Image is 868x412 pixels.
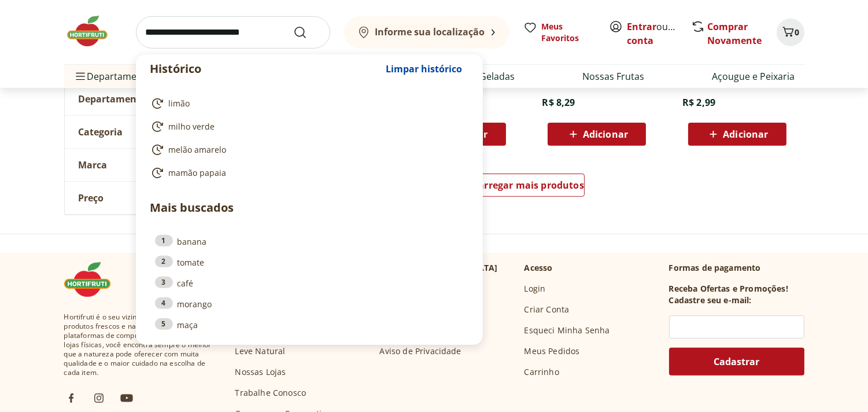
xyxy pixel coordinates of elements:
[669,348,804,376] button: Cadastrar
[525,262,553,274] p: Acesso
[150,143,464,157] a: melão amarelo
[344,16,509,49] button: Informe sua localização
[525,325,610,336] a: Esqueci Minha Senha
[669,262,804,274] p: Formas de pagamento
[688,123,786,146] button: Adicionar
[235,366,286,378] a: Nossas Lojas
[380,345,461,357] a: Aviso de Privacidade
[150,166,464,180] a: mamão papaia
[155,235,464,248] a: 1banana
[669,283,788,295] h3: Receba Ofertas e Promoções!
[169,144,227,156] span: melão amarelo
[79,192,104,204] span: Preço
[169,121,215,133] span: milho verde
[155,256,464,268] a: 2tomate
[155,318,173,330] div: 5
[542,21,595,44] span: Meus Favoritos
[155,277,464,289] a: 3café
[714,357,759,366] span: Cadastrar
[525,283,546,295] a: Login
[155,297,173,309] div: 4
[235,345,286,357] a: Leve Natural
[169,98,190,109] span: limão
[777,19,804,46] button: Carrinho
[525,345,580,357] a: Meus Pedidos
[472,174,585,201] a: Carregar mais produtos
[712,69,795,83] a: Açougue e Peixaria
[155,318,464,331] a: 5maça
[627,20,691,47] a: Criar conta
[583,130,628,139] span: Adicionar
[155,277,173,288] div: 3
[150,61,381,77] p: Histórico
[375,25,485,38] b: Informe sua localização
[155,297,464,310] a: 4morango
[235,387,306,399] a: Trabalhe Conosco
[682,96,715,109] span: R$ 2,99
[723,130,768,139] span: Adicionar
[79,126,123,138] span: Categoria
[65,182,238,214] button: Preço
[65,83,238,115] button: Departamento
[79,93,147,105] span: Departamento
[64,262,122,297] img: Hortifruti
[64,312,217,377] span: Hortifruti é o seu vizinho especialista em produtos frescos e naturais. Nas nossas plataformas de...
[92,391,106,405] img: ig
[150,97,464,111] a: limão
[293,25,321,39] button: Submit Search
[65,149,238,181] button: Marca
[472,181,584,190] span: Carregar mais produtos
[548,123,646,146] button: Adicionar
[64,391,78,405] img: fb
[64,14,122,49] img: Hortifruti
[525,304,570,315] a: Criar Conta
[583,69,645,83] a: Nossas Frutas
[150,120,464,134] a: milho verde
[79,159,108,171] span: Marca
[150,199,468,216] p: Mais buscados
[155,256,173,267] div: 2
[73,62,157,90] span: Departamentos
[795,27,800,38] span: 0
[525,366,559,378] a: Carrinho
[627,20,679,47] span: ou
[381,55,468,83] button: Limpar histórico
[627,20,657,33] a: Entrar
[669,295,752,306] h3: Cadastre seu e-mail:
[542,96,575,109] span: R$ 8,29
[155,235,173,247] div: 1
[708,20,762,47] a: Comprar Novamente
[120,391,134,405] img: ytb
[386,64,463,73] span: Limpar histórico
[169,167,227,179] span: mamão papaia
[65,116,238,148] button: Categoria
[136,16,330,49] input: search
[73,62,87,90] button: Menu
[523,21,595,44] a: Meus Favoritos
